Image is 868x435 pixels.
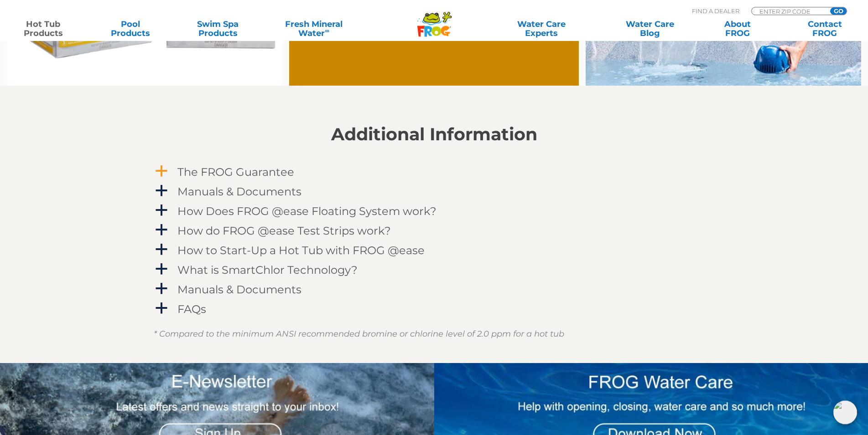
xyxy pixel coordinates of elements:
span: a [155,223,168,237]
h4: How to Start-Up a Hot Tub with FROG @ease [177,244,425,256]
a: Swim SpaProducts [184,20,252,38]
a: a How Does FROG @ease Floating System work? [154,203,715,220]
h2: Additional Information [154,124,715,144]
a: a What is SmartChlor Technology? [154,261,715,278]
span: a [155,204,168,217]
span: a [155,282,168,296]
h4: Manuals & Documents [177,283,301,296]
span: a [155,243,168,256]
a: AboutFROG [703,20,771,38]
a: a FAQs [154,301,715,317]
em: * Compared to the minimum ANSI recommended bromine or chlorine level of 2.0 ppm for a hot tub [154,329,564,339]
a: a How to Start-Up a Hot Tub with FROG @ease [154,242,715,259]
a: Water CareBlog [616,20,684,38]
a: a Manuals & Documents [154,281,715,298]
a: PoolProducts [97,20,165,38]
a: Water CareExperts [486,20,597,38]
input: GO [830,7,847,15]
sup: ∞ [325,27,329,34]
h4: How Does FROG @ease Floating System work? [177,205,437,217]
span: a [155,184,168,198]
a: a How do FROG @ease Test Strips work? [154,222,715,239]
p: Find A Dealer [692,7,739,15]
a: Hot TubProducts [9,20,77,38]
a: Fresh MineralWater∞ [271,20,356,38]
h4: FAQs [177,303,206,315]
h4: The FROG Guarantee [177,166,294,178]
h4: What is SmartChlor Technology? [177,264,358,276]
input: Zip Code Form [759,7,820,15]
a: a The FROG Guarantee [154,164,715,180]
h4: How do FROG @ease Test Strips work? [177,225,391,237]
span: a [155,262,168,276]
h4: Manuals & Documents [177,185,301,198]
a: a Manuals & Documents [154,183,715,200]
a: ContactFROG [791,20,859,38]
span: a [155,302,168,315]
img: openIcon [833,400,857,424]
span: a [155,164,168,178]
